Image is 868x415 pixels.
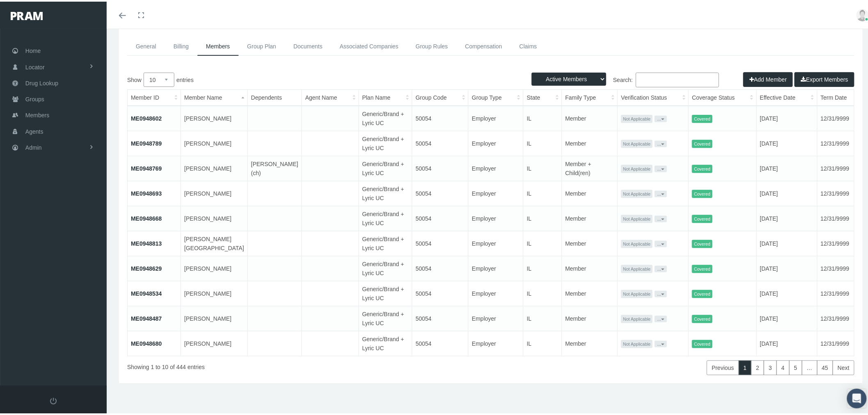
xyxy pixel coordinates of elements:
td: [PERSON_NAME] [181,104,248,130]
td: IL [523,205,562,230]
th: Plan Name: activate to sort column ascending [359,88,412,104]
button: Add Member [743,71,793,85]
button: ... [655,239,667,246]
td: 50054 [412,130,468,155]
td: Employer [468,255,523,280]
a: Associated Companies [331,36,407,54]
span: Agents [25,122,43,138]
span: Not Applicable [621,213,653,222]
td: Employer [468,205,523,230]
td: [DATE] [756,104,817,130]
a: ME0948769 [131,164,162,170]
td: Member [562,255,618,280]
th: Verification Status: activate to sort column ascending [618,88,689,104]
td: Generic/Brand + Lyric UC [359,155,412,180]
button: ... [655,289,667,296]
a: 45 [817,359,834,374]
td: [PERSON_NAME] [181,255,248,280]
td: [PERSON_NAME] [181,130,248,155]
td: 50054 [412,330,468,355]
th: Coverage Status: activate to sort column ascending [689,88,756,104]
a: Documents [285,36,331,54]
td: Member [562,104,618,130]
td: 50054 [412,155,468,180]
td: IL [523,330,562,355]
td: IL [523,305,562,330]
th: Group Code: activate to sort column ascending [412,88,468,104]
button: ... [655,314,667,321]
td: [DATE] [756,305,817,330]
span: Not Applicable [621,138,653,147]
th: Agent Name: activate to sort column ascending [302,88,359,104]
td: [DATE] [756,280,817,305]
td: Member [562,130,618,155]
td: Member [562,280,618,305]
a: ME0948680 [131,339,162,345]
a: ME0948629 [131,264,162,270]
td: IL [523,130,562,155]
td: IL [523,155,562,180]
td: Member [562,305,618,330]
td: 50054 [412,305,468,330]
td: 50054 [412,205,468,230]
a: ME0948813 [131,239,162,245]
a: 4 [777,359,790,374]
span: Not Applicable [621,338,653,347]
a: Previous [707,359,739,374]
span: Groups [25,90,44,105]
button: Export Members [795,71,854,85]
button: ... [655,339,667,346]
td: Member + Child(ren) [562,155,618,180]
button: ... [655,139,667,146]
input: Search: [636,71,719,86]
a: Next [833,359,854,374]
a: ME0948602 [131,114,162,120]
span: Covered [692,288,713,297]
a: General [127,36,165,54]
td: Employer [468,330,523,355]
div: Open Intercom Messenger [847,387,867,407]
td: [DATE] [756,205,817,230]
button: ... [655,264,667,271]
td: Employer [468,180,523,205]
td: [PERSON_NAME] [181,280,248,305]
span: Covered [692,238,713,247]
td: IL [523,104,562,130]
td: IL [523,180,562,205]
td: 50054 [412,104,468,130]
td: [DATE] [756,255,817,280]
a: Group Plan [239,36,285,54]
th: Dependents [247,88,302,104]
span: Not Applicable [621,313,653,322]
td: IL [523,255,562,280]
td: Generic/Brand + Lyric UC [359,280,412,305]
span: Covered [692,163,713,172]
td: Employer [468,280,523,305]
td: [PERSON_NAME] [181,155,248,180]
a: Claims [511,36,546,54]
td: [PERSON_NAME](ch) [247,155,302,180]
a: ME0948487 [131,314,162,320]
th: State: activate to sort column ascending [523,88,562,104]
a: ME0948789 [131,139,162,145]
td: Generic/Brand + Lyric UC [359,130,412,155]
td: [DATE] [756,180,817,205]
a: ME0948668 [131,214,162,220]
span: Not Applicable [621,263,653,272]
th: Group Type: activate to sort column ascending [468,88,523,104]
span: Home [25,41,41,57]
td: 50054 [412,180,468,205]
a: Billing [165,36,197,54]
td: Employer [468,130,523,155]
td: [PERSON_NAME] [181,180,248,205]
td: Employer [468,155,523,180]
a: 5 [789,359,802,374]
span: Covered [692,263,713,272]
img: PRAM_20_x_78.png [11,10,43,18]
td: IL [523,230,562,255]
span: Drug Lookup [25,74,58,89]
th: Member ID: activate to sort column ascending [128,88,181,104]
td: Generic/Brand + Lyric UC [359,255,412,280]
td: Employer [468,104,523,130]
td: [PERSON_NAME] [181,330,248,355]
